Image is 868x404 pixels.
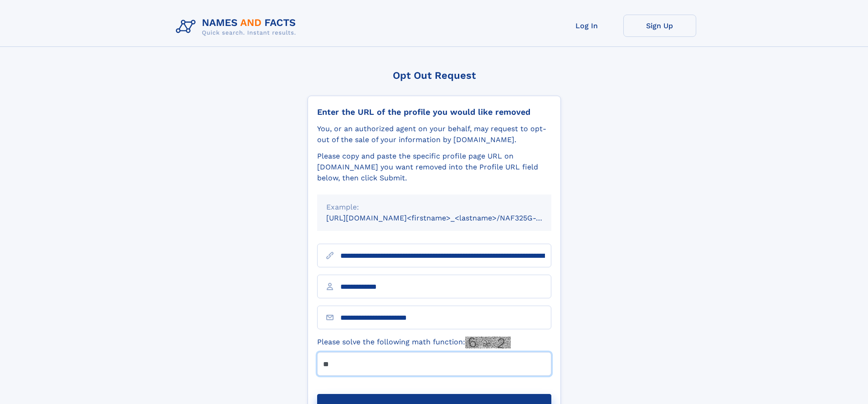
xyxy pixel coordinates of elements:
[550,15,623,37] a: Log In
[326,202,542,213] div: Example:
[317,123,551,145] div: You, or an authorized agent on your behalf, may request to opt-out of the sale of your informatio...
[308,70,561,81] div: Opt Out Request
[317,337,511,348] label: Please solve the following math function:
[623,15,696,37] a: Sign Up
[317,107,551,117] div: Enter the URL of the profile you would like removed
[326,214,569,222] small: [URL][DOMAIN_NAME]<firstname>_<lastname>/NAF325G-xxxxxxxx
[172,15,303,39] img: Logo Names and Facts
[317,151,551,184] div: Please copy and paste the specific profile page URL on [DOMAIN_NAME] you want removed into the Pr...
